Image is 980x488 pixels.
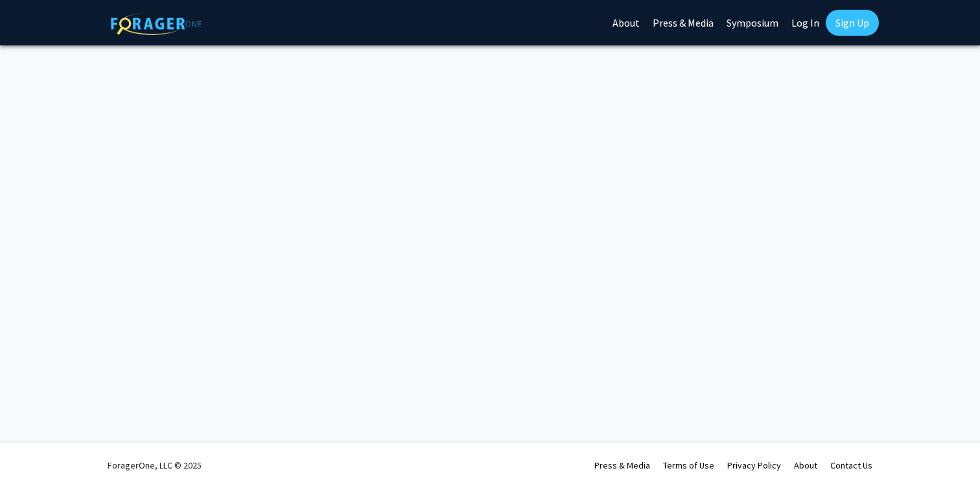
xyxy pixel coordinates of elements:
img: ForagerOne Logo [111,12,202,35]
a: Terms of Use [663,459,714,471]
a: Sign Up [826,10,879,36]
a: Press & Media [594,459,650,471]
a: Contact Us [830,459,872,471]
div: ForagerOne, LLC © 2025 [108,443,202,488]
a: About [794,459,817,471]
a: Privacy Policy [727,459,781,471]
